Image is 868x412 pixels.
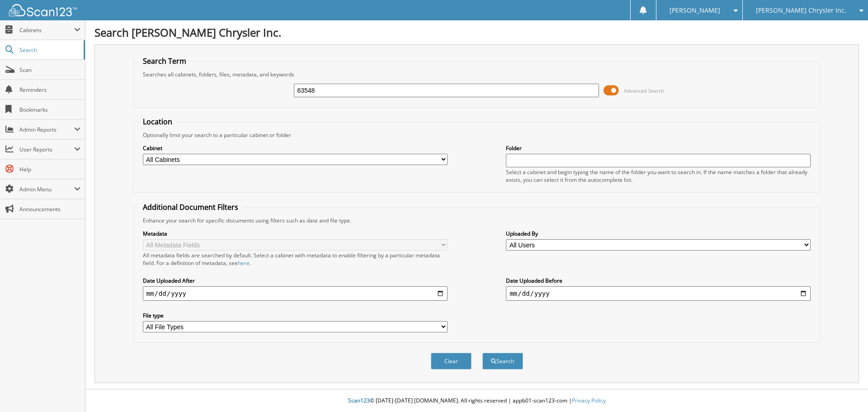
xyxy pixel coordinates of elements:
[9,4,77,16] img: scan123-logo-white.svg
[431,353,472,369] button: Clear
[506,277,811,284] label: Date Uploaded Before
[138,131,816,139] div: Optionally limit your search to a particular cabinet or folder
[19,126,74,133] span: Admin Reports
[19,146,74,153] span: User Reports
[624,87,664,94] span: Advanced Search
[19,46,79,54] span: Search
[482,353,523,369] button: Search
[19,86,80,94] span: Reminders
[143,230,448,237] label: Metadata
[138,71,816,78] div: Searches all cabinets, folders, files, metadata, and keywords
[19,66,80,74] span: Scan
[19,205,80,213] span: Announcements
[506,230,811,237] label: Uploaded By
[143,286,448,301] input: start
[670,8,720,13] span: [PERSON_NAME]
[506,168,811,184] div: Select a cabinet and begin typing the name of the folder you want to search in. If the name match...
[506,144,811,152] label: Folder
[19,106,80,114] span: Bookmarks
[19,166,80,173] span: Help
[138,56,191,66] legend: Search Term
[85,390,868,412] div: © [DATE]-[DATE] [DOMAIN_NAME]. All rights reserved | appb01-scan123-com |
[138,117,177,127] legend: Location
[238,259,250,267] a: here
[506,286,811,301] input: end
[19,185,74,193] span: Admin Menu
[143,144,448,152] label: Cabinet
[143,312,448,319] label: File type
[143,277,448,284] label: Date Uploaded After
[348,397,370,404] span: Scan123
[143,251,448,267] div: All metadata fields are searched by default. Select a cabinet with metadata to enable filtering b...
[94,25,859,40] h1: Search [PERSON_NAME] Chrysler Inc.
[138,202,243,212] legend: Additional Document Filters
[19,26,74,34] span: Cabinets
[138,217,816,224] div: Enhance your search for specific documents using filters such as date and file type.
[756,8,846,13] span: [PERSON_NAME] Chrysler Inc.
[572,397,606,404] a: Privacy Policy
